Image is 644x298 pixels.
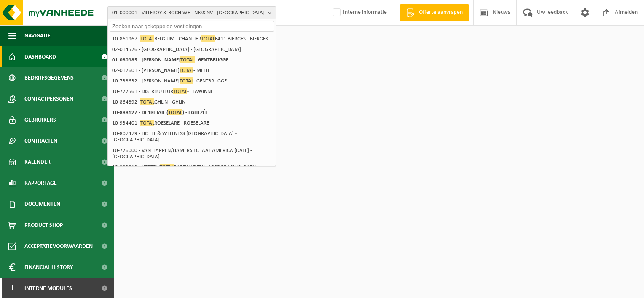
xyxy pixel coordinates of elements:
[110,118,274,128] li: 10-934401 - ROESELARE - ROESELARE
[24,257,73,278] span: Financial History
[110,97,274,107] li: 10-864892 - GHLIN - GHLIN
[110,128,274,145] li: 10-807479 - HOTEL & WELLNESS [GEOGRAPHIC_DATA] - [GEOGRAPHIC_DATA]
[110,21,274,32] input: Zoeken naar gekoppelde vestigingen
[24,194,60,215] span: Documenten
[110,34,274,44] li: 10-861967 - BELGIUM - CHANTIER E411 BIERGES - BIERGES
[24,236,93,257] span: Acceptatievoorwaarden
[140,35,154,42] span: TOTAL
[173,88,187,94] span: TOTAL
[24,130,57,152] span: Contracten
[112,56,228,63] strong: 01-080985 - [PERSON_NAME] - GENTBRUGGE
[110,145,274,162] li: 10-776000 - VAN HAPPEN/HAMERS TOTAAL AMERICA [DATE] - [GEOGRAPHIC_DATA]
[24,46,56,67] span: Dashboard
[400,4,469,21] a: Offerte aanvragen
[24,25,51,46] span: Navigatie
[160,164,174,170] span: TOTAL
[107,6,276,19] button: 01-000001 - VILLEROY & BOCH WELLNESS NV - [GEOGRAPHIC_DATA]
[110,65,274,76] li: 02-012601 - [PERSON_NAME] - MELLE
[180,77,193,84] span: TOTAL
[112,7,265,19] span: 01-000001 - VILLEROY & BOCH WELLNESS NV - [GEOGRAPHIC_DATA]
[180,56,195,63] span: TOTAL
[110,86,274,97] li: 10-777561 - DISTRIBUTEUR - FLAWINNE
[24,109,56,130] span: Gebruikers
[110,76,274,86] li: 10-738632 - [PERSON_NAME] - GENTBRUGGE
[417,8,465,17] span: Offerte aanvragen
[140,98,154,105] span: TOTAL
[140,120,154,126] span: TOTAL
[331,6,387,19] label: Interne informatie
[24,152,51,173] span: Kalender
[112,109,208,115] strong: 10-888127 - DE4RETAIL ( ) - EGHEZÉE
[24,67,74,88] span: Bedrijfsgegevens
[24,88,73,109] span: Contactpersonen
[110,44,274,55] li: 02-014526 - [GEOGRAPHIC_DATA] - [GEOGRAPHIC_DATA]
[24,215,63,236] span: Product Shop
[24,173,57,194] span: Rapportage
[168,109,182,115] span: TOTAL
[201,35,215,42] span: TOTAL
[110,162,274,173] li: 10-382012 - HERTEL/ RAFFINADERIJ - [GEOGRAPHIC_DATA]
[180,67,193,73] span: TOTAL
